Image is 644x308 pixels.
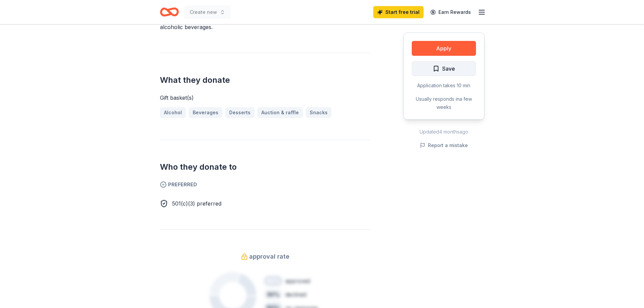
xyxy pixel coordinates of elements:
[426,6,475,18] a: Earn Rewards
[184,5,231,19] button: Create new
[412,61,476,76] button: Save
[249,251,289,262] span: approval rate
[420,141,468,149] button: Report a mistake
[160,4,179,20] a: Home
[160,107,186,118] a: Alcohol
[306,107,332,118] a: Snacks
[264,289,283,300] div: 30 %
[412,81,476,90] div: Application takes 10 min
[403,128,484,136] div: Updated 4 months ago
[285,277,310,285] div: approved
[412,95,476,111] div: Usually responds in a few weeks
[285,290,306,299] div: declined
[160,94,371,102] div: Gift basket(s)
[373,6,424,18] a: Start free trial
[189,107,222,118] a: Beverages
[264,276,283,286] div: 20 %
[172,200,221,207] span: 501(c)(3) preferred
[160,75,371,86] h2: What they donate
[160,181,371,189] span: Preferred
[412,41,476,56] button: Apply
[257,107,303,118] a: Auction & raffle
[190,8,217,16] span: Create new
[225,107,255,118] a: Desserts
[442,64,455,73] span: Save
[160,162,371,172] h2: Who they donate to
